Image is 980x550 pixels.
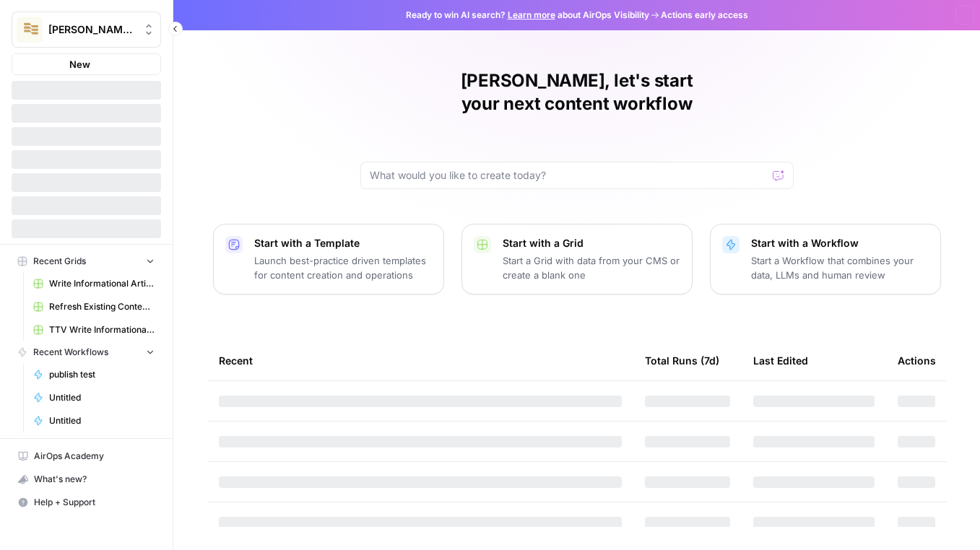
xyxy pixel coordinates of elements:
span: AirOps Academy [34,450,155,463]
button: What's new? [12,468,161,491]
button: New [12,53,161,75]
button: Start with a TemplateLaunch best-practice driven templates for content creation and operations [213,224,444,294]
span: Help + Support [34,496,155,509]
span: Actions early access [661,9,748,22]
button: Recent Grids [12,250,161,272]
div: Actions [898,341,936,380]
a: Untitled [27,409,161,432]
a: AirOps Academy [12,445,161,468]
a: Learn more [508,9,555,20]
span: Untitled [49,414,155,427]
span: Untitled [49,391,155,404]
span: Refresh Existing Content (4) [49,300,155,313]
p: Start with a Grid [503,236,680,250]
a: Refresh Existing Content (4) [27,295,161,318]
button: Start with a WorkflowStart a Workflow that combines your data, LLMs and human review [710,224,941,294]
h1: [PERSON_NAME], let's start your next content workflow [360,69,794,115]
span: Recent Workflows [33,346,108,359]
button: Start with a GridStart a Grid with data from your CMS or create a blank one [461,224,693,294]
span: [PERSON_NAME]'s AirCraft [48,22,136,37]
div: Recent [219,341,622,380]
span: New [69,57,90,71]
span: Recent Grids [33,255,86,268]
a: publish test [27,363,161,386]
p: Launch best-practice driven templates for content creation and operations [254,253,432,282]
span: TTV Write Informational Article [49,323,155,336]
button: Recent Workflows [12,341,161,363]
div: Last Edited [753,341,808,380]
input: What would you like to create today? [370,168,767,183]
a: Untitled [27,386,161,409]
img: Lily's AirCraft Logo [17,17,43,43]
p: Start a Grid with data from your CMS or create a blank one [503,253,680,282]
a: Write Informational Article [27,272,161,295]
div: What's new? [12,468,160,490]
div: Total Runs (7d) [645,341,719,380]
p: Start with a Workflow [751,236,929,250]
a: TTV Write Informational Article [27,318,161,341]
span: publish test [49,368,155,381]
button: Workspace: Lily's AirCraft [12,12,161,48]
p: Start a Workflow that combines your data, LLMs and human review [751,253,929,282]
button: Help + Support [12,491,161,514]
span: Ready to win AI search? about AirOps Visibility [406,9,649,22]
p: Start with a Template [254,236,432,250]
span: Write Informational Article [49,277,155,290]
